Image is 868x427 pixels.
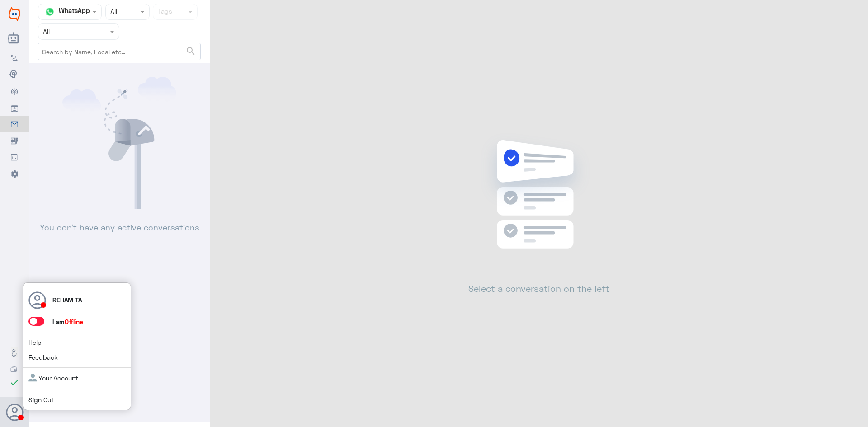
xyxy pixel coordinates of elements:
[52,318,83,325] span: I am
[28,396,54,404] a: Sign Out
[6,404,23,421] button: Avatar
[65,318,83,325] span: Offline
[28,338,42,346] a: Help
[43,5,57,19] img: whatsapp.png
[185,44,196,59] button: search
[112,194,127,210] div: loading...
[28,374,78,382] a: Your Account
[9,7,20,21] img: Widebot Logo
[468,283,609,294] h2: Select a conversation on the left
[9,377,20,388] i: check
[38,43,200,60] input: Search by Name, Local etc…
[185,46,196,56] span: search
[28,353,58,361] a: Feedback
[52,295,82,305] p: REHAM TA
